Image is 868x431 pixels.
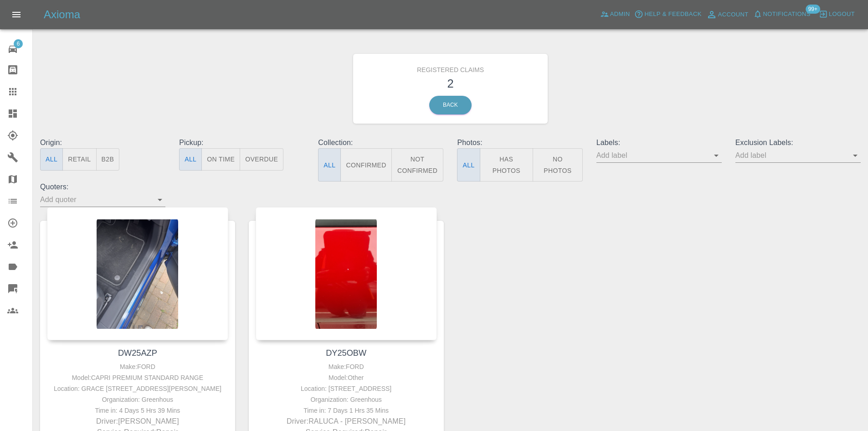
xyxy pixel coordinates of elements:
p: Exclusion Labels: [735,137,861,148]
div: Organization: Greenhous [49,394,226,405]
button: Overdue [240,148,283,171]
div: Model: Other [258,372,435,383]
span: 99+ [806,5,820,14]
div: Time in: 7 Days 1 Hrs 35 Mins [258,405,435,416]
button: Logout [817,7,857,21]
button: Open drawer [5,4,27,26]
p: Driver: [PERSON_NAME] [49,416,226,427]
a: Back [429,96,472,114]
a: Account [704,7,751,22]
a: Admin [598,7,632,21]
button: Confirmed [340,148,391,182]
div: Make: FORD [258,361,435,372]
input: Add quoter [40,192,152,207]
button: Open [154,193,166,206]
button: All [179,148,202,171]
a: DY25OBW [326,348,366,358]
span: 6 [14,39,23,48]
div: Time in: 4 Days 5 Hrs 39 Mins [49,405,226,416]
button: B2B [96,148,120,171]
span: Notifications [763,9,811,20]
div: Location: [STREET_ADDRESS] [258,383,435,394]
span: Help & Feedback [644,9,701,20]
button: Has Photos [480,148,534,182]
p: Collection: [318,137,443,148]
button: Open [849,149,862,162]
button: All [457,148,480,182]
h6: Registered Claims [360,61,541,75]
p: Pickup: [179,137,304,148]
a: DW25AZP [118,348,157,358]
span: Admin [610,9,630,20]
button: No Photos [533,148,583,182]
div: Make: FORD [49,361,226,372]
p: Quoters: [40,182,165,192]
button: Open [710,149,723,162]
p: Photos: [457,137,582,148]
h5: Axioma [44,7,80,22]
div: Model: CAPRI PREMIUM STANDARD RANGE [49,372,226,383]
button: All [40,148,63,171]
span: Account [718,10,749,20]
button: All [318,148,341,182]
button: On Time [201,148,240,171]
h3: 2 [360,75,541,92]
button: Retail [62,148,96,171]
div: Organization: Greenhous [258,394,435,405]
button: Notifications [751,7,813,21]
p: Origin: [40,137,165,148]
button: Not Confirmed [391,148,444,182]
span: Logout [829,9,855,20]
button: Help & Feedback [632,7,704,21]
p: Driver: RALUCA - [PERSON_NAME] [258,416,435,427]
p: Labels: [596,137,722,148]
input: Add label [596,148,708,162]
div: Location: GRACE [STREET_ADDRESS][PERSON_NAME] [49,383,226,394]
input: Add label [735,148,847,162]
